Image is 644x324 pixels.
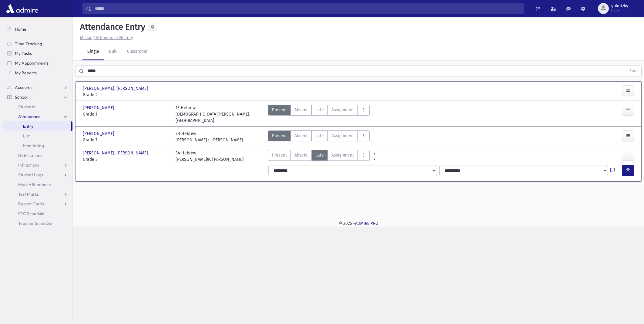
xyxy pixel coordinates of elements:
[268,105,370,124] div: AttTypes
[2,170,72,180] a: Student Logs
[2,141,72,150] a: Monitoring
[355,221,378,226] a: ADMIRE PRO
[15,26,26,32] span: Home
[5,2,40,15] img: AdmirePro
[15,70,37,76] span: My Reports
[626,66,641,76] button: Find
[2,58,72,68] a: My Appointments
[18,114,41,119] span: Attendance
[18,104,35,110] span: Students
[83,92,169,98] span: Grade 2
[2,112,72,121] a: Attendance
[331,133,354,139] span: Assignment
[272,107,287,113] span: Present
[176,130,243,143] div: 7B Hebrew [PERSON_NAME]ב. [PERSON_NAME]
[294,152,308,158] span: Absent
[2,160,72,170] a: Infractions
[272,152,287,158] span: Present
[2,49,72,58] a: My Tasks
[23,133,30,139] span: List
[2,83,72,92] a: Accounts
[104,43,122,60] a: Bulk
[82,43,104,60] a: Single
[18,221,52,226] span: Teacher Schedule
[83,105,116,111] span: [PERSON_NAME]
[2,39,72,49] a: Time Tracking
[315,107,324,113] span: Late
[83,111,169,117] span: Grade 1
[78,22,145,32] h5: Attendance Entry
[80,35,133,40] u: Missing Attendance History
[18,211,44,216] span: PTC Schedule
[2,121,71,131] a: Entry
[331,107,354,113] span: Assignment
[272,133,287,139] span: Present
[268,130,370,143] div: AttTypes
[2,102,72,112] a: Students
[611,8,628,13] span: User
[294,133,308,139] span: Absent
[315,152,324,158] span: Late
[2,209,72,218] a: PTC Schedule
[2,68,72,78] a: My Reports
[18,162,39,168] span: Infractions
[2,189,72,199] a: Test Marks
[294,107,308,113] span: Absent
[91,3,523,14] input: Search
[176,150,244,163] div: 3A Hebrew [PERSON_NAME]ש. [PERSON_NAME]
[18,191,39,197] span: Test Marks
[15,85,32,90] span: Accounts
[176,105,262,124] div: 1E Hebrew [DEMOGRAPHIC_DATA][PERSON_NAME]. [GEOGRAPHIC_DATA]
[82,220,634,227] div: © 2025 -
[2,218,72,228] a: Teacher Schedule
[2,199,72,209] a: Report Cards
[18,201,44,207] span: Report Cards
[83,137,169,143] span: Grade 7
[2,180,72,189] a: Meal Attendance
[15,51,32,56] span: My Tasks
[83,156,169,163] span: Grade 3
[83,130,116,137] span: [PERSON_NAME]
[611,4,628,8] span: ytikotzky
[2,131,72,141] a: List
[23,143,44,148] span: Monitoring
[83,85,149,92] span: [PERSON_NAME], [PERSON_NAME]
[2,150,72,160] a: Notifications
[268,150,370,163] div: AttTypes
[122,43,152,60] a: Classroom
[23,123,33,129] span: Entry
[15,94,28,100] span: School
[18,182,51,187] span: Meal Attendance
[2,24,72,34] a: Home
[18,153,42,158] span: Notifications
[18,172,43,177] span: Student Logs
[331,152,354,158] span: Assignment
[15,60,49,66] span: My Appointments
[2,92,72,102] a: School
[83,150,149,156] span: [PERSON_NAME], [PERSON_NAME]
[315,133,324,139] span: Late
[78,35,133,40] a: Missing Attendance History
[15,41,42,46] span: Time Tracking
